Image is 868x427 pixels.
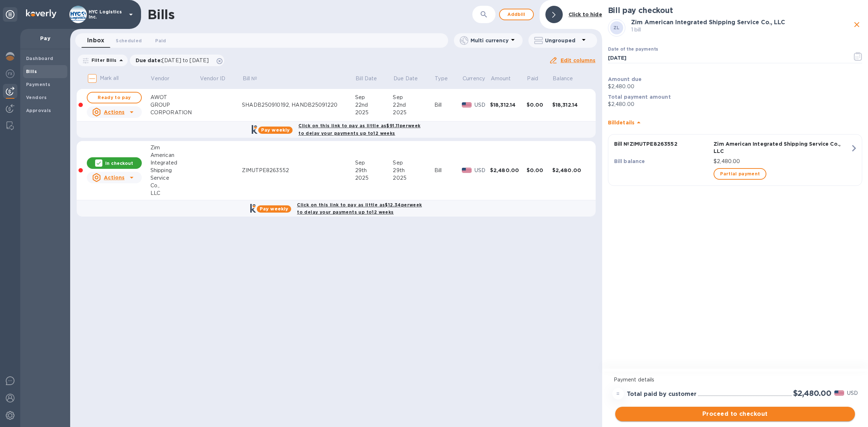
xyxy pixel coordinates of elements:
[243,75,267,82] span: Bill №
[104,175,124,180] u: Actions
[491,75,511,82] p: Amount
[393,109,434,116] div: 2025
[6,69,14,78] img: Foreign exchange
[462,168,472,173] img: USD
[26,56,54,61] b: Dashboard
[297,202,422,215] b: Click on this link to pay as little as $12.34 per week to delay your payments up to 12 weeks
[851,19,862,30] button: close
[834,390,844,396] img: USD
[356,75,377,82] p: Bill Date
[26,69,37,74] b: Bills
[136,57,213,64] p: Due date :
[162,57,209,63] span: [DATE] to [DATE]
[553,75,582,82] span: Balance
[87,35,104,46] span: Inbox
[527,167,552,174] div: $0.00
[148,7,174,22] h1: Bills
[552,167,589,174] div: $2,480.00
[545,37,579,44] p: Ungrouped
[355,167,393,174] div: 29th
[356,75,386,82] span: Bill Date
[3,7,17,22] div: Unpin categories
[714,140,850,155] p: Zim American Integrated Shipping Service Co., LLC
[608,94,671,100] b: Total payment amount
[393,94,434,101] div: Sep
[116,37,142,44] span: Scheduled
[200,75,225,82] p: Vendor ID
[614,158,711,165] p: Bill balance
[355,109,393,116] div: 2025
[608,101,862,108] p: $2,480.00
[847,389,858,397] p: USD
[150,189,200,197] div: LLC
[104,109,124,115] u: Actions
[614,376,856,384] p: Payment details
[393,159,434,167] div: Sep
[434,101,462,109] div: Bill
[26,95,47,100] b: Vendors
[614,140,711,148] p: Bill № ZIMUTPE8263552
[714,158,850,165] p: $2,480.00
[26,35,64,42] p: Pay
[631,19,785,26] b: Zim American Integrated Shipping Service Co., LLC
[150,101,200,109] div: GROUP
[435,75,448,82] p: Type
[393,101,434,109] div: 22nd
[130,55,225,66] div: Due date:[DATE] to [DATE]
[612,388,624,400] div: =
[150,144,200,151] div: Zim
[720,170,760,178] span: Partial payment
[150,174,200,182] div: Service
[608,83,862,90] p: $2,480.00
[613,25,620,30] b: ZL
[393,167,434,174] div: 29th
[150,182,200,189] div: Co.,
[150,109,200,116] div: CORPORATION
[393,75,418,82] p: Due Date
[714,168,766,180] button: Partial payment
[608,6,862,15] h2: Bill pay checkout
[615,407,855,421] button: Proceed to checkout
[552,101,589,108] div: $18,312.14
[200,75,235,82] span: Vendor ID
[150,167,200,174] div: Shipping
[355,101,393,109] div: 22nd
[151,75,179,82] span: Vendor
[475,167,490,174] p: USD
[471,37,509,44] p: Multi currency
[393,75,427,82] span: Due Date
[434,167,462,174] div: Bill
[150,151,200,159] div: American
[100,74,119,82] p: Mark all
[89,57,117,63] p: Filter Bills
[242,101,355,109] div: SHADB250910192, HANDB25091220
[475,101,490,109] p: USD
[435,75,457,82] span: Type
[150,94,200,101] div: AWOT
[491,75,520,82] span: Amount
[608,47,658,52] label: Date of the payments
[490,167,527,174] div: $2,480.00
[527,101,552,108] div: $0.00
[462,102,472,107] img: USD
[26,108,51,113] b: Approvals
[608,111,862,134] div: Billdetails
[242,167,355,174] div: ZIMUTPE8263552
[355,159,393,167] div: Sep
[561,57,596,63] u: Edit columns
[608,120,634,125] b: Bill details
[527,75,538,82] p: Paid
[26,82,50,87] b: Payments
[89,9,125,20] p: HYC Logistics Inc.
[393,174,434,182] div: 2025
[499,9,534,20] button: Addbill
[463,75,485,82] span: Currency
[627,391,697,398] h3: Total paid by customer
[105,160,133,166] p: In checkout
[490,101,527,108] div: $18,312.14
[150,159,200,167] div: Integrated
[631,26,851,34] p: 1 bill
[355,94,393,101] div: Sep
[506,10,527,19] span: Add bill
[151,75,169,82] p: Vendor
